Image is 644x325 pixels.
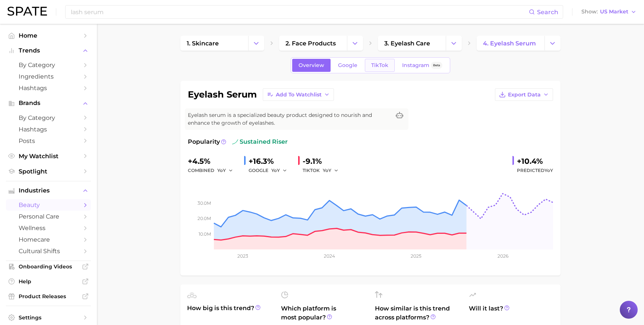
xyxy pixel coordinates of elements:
[285,40,336,47] span: 2. face products
[6,30,91,41] a: Home
[19,85,78,92] span: Hashtags
[6,291,91,302] a: Product Releases
[232,137,288,146] span: sustained riser
[19,114,78,121] span: by Category
[375,304,460,322] span: How similar is this trend across platforms?
[19,278,78,285] span: Help
[7,7,47,16] img: SPATE
[338,62,357,68] span: Google
[537,9,558,16] span: Search
[188,90,257,99] h1: eyelash serum
[495,88,553,101] button: Export Data
[279,36,347,51] a: 2. face products
[19,153,78,160] span: My Watchlist
[517,155,553,167] div: +10.4%
[19,73,78,80] span: Ingredients
[188,137,220,146] span: Popularity
[249,166,292,175] div: GOOGLE
[248,36,264,51] button: Change Category
[271,167,280,173] span: YoY
[19,100,78,106] span: Brands
[299,62,324,68] span: Overview
[323,167,331,173] span: YoY
[324,253,335,259] tspan: 2024
[6,124,91,135] a: Hashtags
[6,234,91,245] a: homecare
[6,150,91,162] a: My Watchlist
[19,47,78,54] span: Trends
[70,6,529,18] input: Search here for a brand, industry, or ingredient
[19,201,78,208] span: beauty
[6,135,91,147] a: Posts
[19,248,78,255] span: cultural shifts
[180,36,248,51] a: 1. skincare
[19,168,78,175] span: Spotlight
[378,36,446,51] a: 3. eyelash care
[6,71,91,82] a: Ingredients
[580,7,638,17] button: ShowUS Market
[217,166,233,175] button: YoY
[292,59,331,72] a: Overview
[332,59,364,72] a: Google
[249,155,292,167] div: +16.3%
[303,166,344,175] div: TIKTOK
[6,211,91,222] a: personal care
[6,166,91,177] a: Spotlight
[19,236,78,243] span: homecare
[384,40,430,47] span: 3. eyelash care
[433,62,440,68] span: Beta
[323,166,339,175] button: YoY
[6,185,91,196] button: Industries
[477,36,544,51] a: 4. eyelash serum
[402,62,429,68] span: Instagram
[581,10,598,14] span: Show
[19,126,78,133] span: Hashtags
[19,263,78,270] span: Onboarding Videos
[6,82,91,94] a: Hashtags
[517,166,553,175] span: Predicted
[188,155,238,167] div: +4.5%
[19,137,78,144] span: Posts
[263,88,334,101] button: Add to Watchlist
[544,36,561,51] button: Change Category
[303,155,344,167] div: -9.1%
[187,40,219,47] span: 1. skincare
[6,276,91,287] a: Help
[6,222,91,234] a: wellness
[469,304,554,322] span: Will it last?
[19,61,78,68] span: by Category
[19,314,78,321] span: Settings
[188,166,238,175] div: combined
[276,92,322,98] span: Add to Watchlist
[237,253,248,259] tspan: 2023
[187,304,272,322] span: How big is this trend?
[347,36,363,51] button: Change Category
[498,253,508,259] tspan: 2026
[508,92,541,98] span: Export Data
[19,224,78,232] span: wellness
[6,261,91,272] a: Onboarding Videos
[19,293,78,300] span: Product Releases
[19,213,78,220] span: personal care
[188,111,391,127] span: Eyelash serum is a specialized beauty product designed to nourish and enhance the growth of eyela...
[6,112,91,124] a: by Category
[271,166,287,175] button: YoY
[6,98,91,109] button: Brands
[371,62,388,68] span: TikTok
[217,167,226,173] span: YoY
[483,40,536,47] span: 4. eyelash serum
[6,199,91,211] a: beauty
[396,59,449,72] a: InstagramBeta
[19,32,78,39] span: Home
[6,312,91,323] a: Settings
[600,10,628,14] span: US Market
[6,59,91,71] a: by Category
[6,45,91,56] button: Trends
[365,59,395,72] a: TikTok
[19,187,78,194] span: Industries
[6,245,91,257] a: cultural shifts
[232,139,238,145] img: sustained riser
[544,168,553,173] span: YoY
[411,253,422,259] tspan: 2025
[446,36,462,51] button: Change Category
